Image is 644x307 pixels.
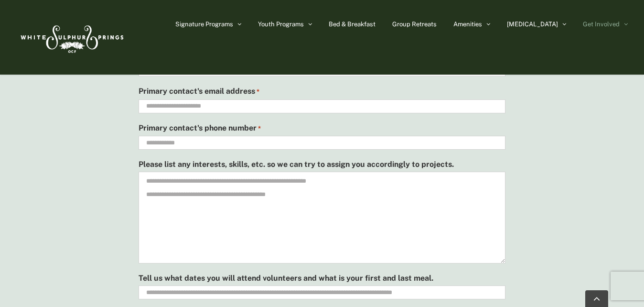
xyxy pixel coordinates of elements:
[139,121,261,135] label: Primary contact's phone number
[139,271,433,285] label: Tell us what dates you will attend volunteers and what is your first and last meal.
[16,15,126,60] img: White Sulphur Springs Logo
[507,21,558,27] span: [MEDICAL_DATA]
[139,84,259,99] label: Primary contact's email address
[392,21,437,27] span: Group Retreats
[175,21,233,27] span: Signature Programs
[258,21,304,27] span: Youth Programs
[139,157,454,171] label: Please list any interests, skills, etc. so we can try to assign you accordingly to projects.
[453,21,482,27] span: Amenities
[329,21,376,27] span: Bed & Breakfast
[583,21,620,27] span: Get Involved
